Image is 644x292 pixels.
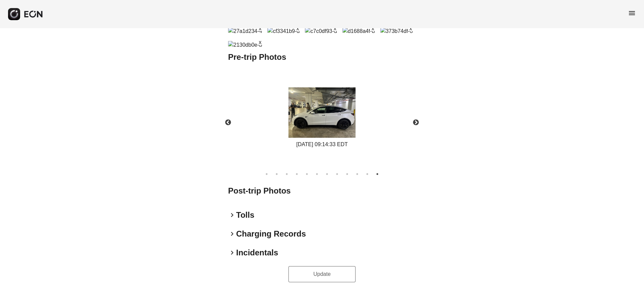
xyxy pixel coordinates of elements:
[314,171,320,177] button: 6
[324,171,330,177] button: 7
[293,171,300,177] button: 4
[228,27,262,35] img: 27a1d234-4
[228,211,236,219] span: keyboard_arrow_right
[288,87,356,138] img: https://fastfleet.me/rails/active_storage/blobs/redirect/eyJfcmFpbHMiOnsibWVzc2FnZSI6IkJBaHBBeVJx...
[228,249,236,257] span: keyboard_arrow_right
[257,38,263,45] button: x
[334,171,340,177] button: 8
[263,171,270,177] button: 1
[404,111,428,134] button: Next
[236,228,306,239] h2: Charging Records
[380,27,413,35] img: 373b74df-8
[267,27,300,35] img: cf3341b9-d
[288,140,356,149] div: [DATE] 09:14:33 EDT
[228,41,262,49] img: 2130db0e-b
[216,111,240,134] button: Previous
[374,171,381,177] button: 12
[344,171,351,177] button: 9
[305,27,337,35] img: c7c0df93-d
[364,171,371,177] button: 11
[236,247,278,258] h2: Incidentals
[304,171,310,177] button: 5
[273,171,280,177] button: 2
[342,27,375,35] img: d1688a4f-b
[288,266,356,282] button: Update
[628,9,636,17] span: menu
[228,230,236,238] span: keyboard_arrow_right
[236,210,254,220] h2: Tolls
[283,171,290,177] button: 3
[354,171,361,177] button: 10
[228,185,416,196] h2: Post-trip Photos
[228,52,416,62] h2: Pre-trip Photos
